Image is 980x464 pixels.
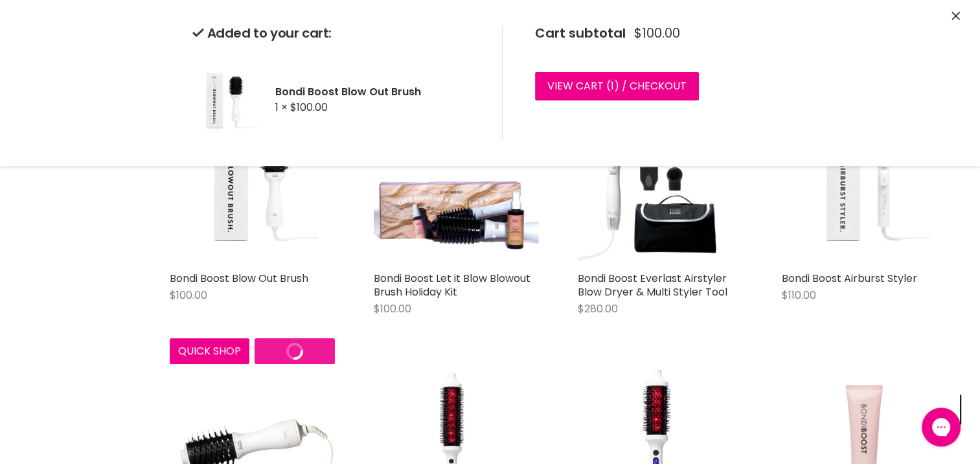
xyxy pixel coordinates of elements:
img: Bondi Boost Everlast Airstyler Blow Dryer & Multi Styler Tool [578,100,743,265]
span: $110.00 [782,288,816,303]
span: $100.00 [634,26,680,41]
img: Bondi Boost Blow Out Brush [186,100,318,265]
span: $280.00 [578,301,618,316]
span: 1 × [275,100,288,115]
span: $100.00 [290,100,328,115]
button: Quick shop [170,338,250,364]
span: Cart subtotal [535,24,626,42]
img: Bondi Boost Airburst Styler [798,100,930,265]
span: $100.00 [374,301,411,316]
img: Bondi Boost Let it Blow Blowout Brush Holiday Kit [374,115,539,249]
a: Bondi Boost Let it Blow Blowout Brush Holiday Kit [374,100,539,265]
span: 1 [611,78,614,93]
button: Close [952,10,960,23]
a: Bondi Boost Blow Out Brush [170,271,308,286]
a: Bondi Boost Airburst Styler [782,271,917,286]
a: Bondi Boost Let it Blow Blowout Brush Holiday Kit [374,271,530,299]
h2: Added to your cart: [192,26,481,41]
iframe: Gorgias live chat messenger [915,403,967,451]
button: Add to cart [255,338,335,364]
span: $100.00 [170,288,207,303]
a: Bondi Boost Everlast Airstyler Blow Dryer & Multi Styler Tool [578,271,727,299]
a: Bondi Boost Blow Out Brush [170,100,335,265]
h2: Bondi Boost Blow Out Brush [275,85,481,99]
a: View cart (1) / Checkout [535,72,699,100]
img: Bondi Boost Blow Out Brush [192,59,257,140]
a: Bondi Boost Airburst Styler [782,100,947,265]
